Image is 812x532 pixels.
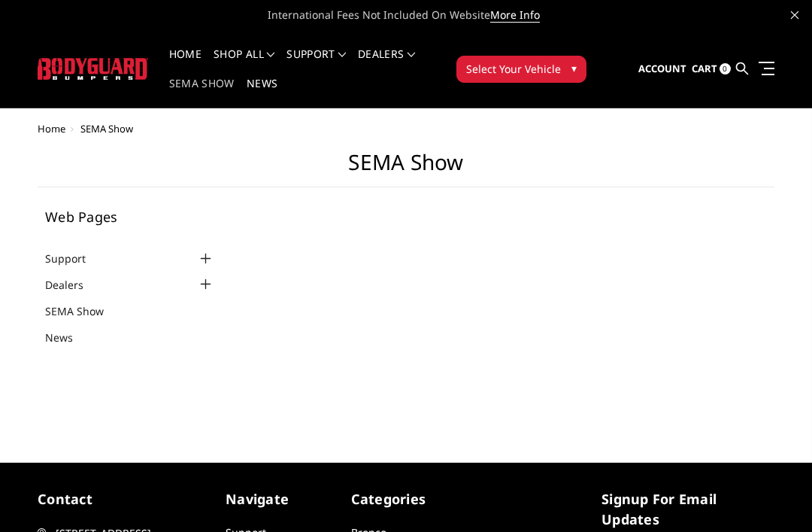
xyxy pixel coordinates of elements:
a: Dealers [358,49,415,78]
a: More Info [490,8,540,23]
a: News [45,330,92,345]
button: Select Your Vehicle [456,56,586,83]
h5: Navigate [226,489,336,509]
h5: Web Pages [45,210,214,223]
a: Account [638,49,686,90]
a: Cart 0 [692,49,731,90]
a: SEMA Show [169,78,235,108]
h5: contact [38,489,211,509]
a: Dealers [45,277,102,293]
h1: SEMA Show [38,150,774,187]
span: Select Your Vehicle [466,61,561,77]
span: SEMA Show [80,122,133,135]
a: Support [45,251,105,266]
span: Cart [692,62,717,75]
h5: signup for email updates [601,489,774,530]
a: Home [169,49,201,78]
iframe: Form 0 [229,210,767,323]
span: 0 [720,63,731,74]
h5: Categories [351,489,462,509]
span: Account [638,62,686,75]
a: Support [286,49,346,78]
img: BODYGUARD BUMPERS [38,58,148,80]
a: News [247,78,277,108]
a: SEMA Show [45,303,123,319]
a: shop all [214,49,274,78]
a: Home [38,122,65,135]
span: ▾ [571,60,577,76]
